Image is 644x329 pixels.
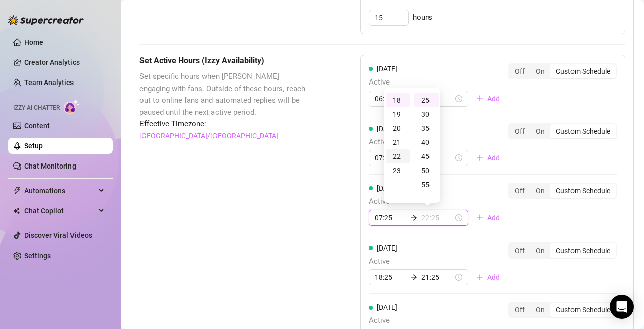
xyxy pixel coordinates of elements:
span: arrow-right [410,274,417,281]
input: Start time [375,152,406,163]
div: On [530,243,550,258]
button: Add [468,150,508,166]
div: 45 [414,149,439,163]
div: Off [509,64,530,78]
div: segmented control [508,183,617,199]
span: Set specific hours when [PERSON_NAME] engaging with fans. Outside of these hours, reach out to on... [139,71,310,118]
div: Custom Schedule [550,243,616,258]
span: plus [476,95,483,102]
span: Active [369,196,508,208]
span: Chat Copilot [24,203,96,219]
div: segmented control [508,63,617,79]
img: AI Chatter [64,99,80,114]
span: Active [369,136,508,148]
div: Off [509,303,530,317]
div: 30 [414,107,439,121]
div: Off [509,243,530,258]
span: Add [487,154,500,162]
a: Home [24,38,43,46]
button: Add [468,91,508,107]
div: 50 [414,163,439,178]
button: Add [468,210,508,226]
div: Off [509,184,530,198]
span: [DATE] [377,303,397,311]
div: On [530,64,550,78]
a: Content [24,122,50,130]
div: 20 [386,121,410,135]
input: End time [421,212,453,223]
span: Add [487,95,500,103]
input: Start time [375,93,406,104]
a: Chat Monitoring [24,162,76,170]
span: hours [413,12,432,24]
span: Effective Timezone: [139,118,310,130]
span: [DATE] [377,244,397,252]
span: Active [369,315,508,327]
input: Start time [375,272,406,283]
span: [DATE] [377,184,397,192]
a: [GEOGRAPHIC_DATA]/[GEOGRAPHIC_DATA] [139,130,278,141]
div: Custom Schedule [550,124,616,138]
input: End time [421,272,453,283]
div: 18 [386,93,410,107]
button: Add [468,269,508,285]
span: thunderbolt [13,187,21,195]
span: plus [476,274,483,281]
span: Automations [24,183,96,199]
div: segmented control [508,123,617,139]
span: Add [487,273,500,281]
div: Custom Schedule [550,303,616,317]
span: Izzy AI Chatter [13,103,60,113]
span: Active [369,76,508,89]
span: [DATE] [377,125,397,133]
div: Custom Schedule [550,64,616,78]
a: Creator Analytics [24,54,105,70]
input: Start time [375,212,406,223]
div: On [530,124,550,138]
div: Custom Schedule [550,184,616,198]
div: 19 [386,107,410,121]
div: 40 [414,135,439,149]
div: 22 [386,149,410,163]
div: segmented control [508,302,617,318]
div: 21 [386,135,410,149]
a: Setup [24,142,43,150]
div: Off [509,124,530,138]
div: 55 [414,178,439,192]
span: Add [487,214,500,222]
div: On [530,184,550,198]
div: segmented control [508,242,617,259]
span: Active [369,256,508,268]
img: Chat Copilot [13,207,20,214]
span: plus [476,154,483,161]
div: Open Intercom Messenger [610,295,634,319]
img: logo-BBDzfeDw.svg [8,15,84,25]
span: plus [476,214,483,221]
span: [DATE] [377,65,397,73]
a: Settings [24,252,51,260]
h5: Set Active Hours (Izzy Availability) [139,55,310,67]
div: 23 [386,163,410,178]
a: Team Analytics [24,78,74,87]
span: arrow-right [410,214,417,221]
a: Discover Viral Videos [24,231,92,239]
div: On [530,303,550,317]
div: 25 [414,93,439,107]
div: 35 [414,121,439,135]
